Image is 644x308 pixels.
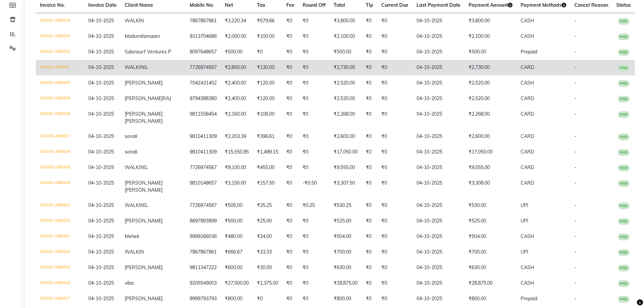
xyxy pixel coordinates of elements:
[464,276,517,291] td: ₹28,875.00
[377,260,412,276] td: ₹0
[618,111,629,118] span: PAID
[36,60,84,75] td: V/2025-26/6331
[574,280,576,286] span: -
[36,198,84,213] td: V/2025-26/6323
[521,233,534,239] span: CASH
[88,180,114,186] span: 04-10-2025
[412,91,464,106] td: 04-10-2025
[221,175,253,198] td: ₹3,150.00
[574,218,576,224] span: -
[362,160,377,175] td: ₹0
[186,229,221,244] td: 9999266036
[377,244,412,260] td: ₹0
[282,106,299,129] td: ₹0
[618,80,629,87] span: PAID
[186,276,221,291] td: 9205549003
[412,198,464,213] td: 04-10-2025
[362,106,377,129] td: ₹0
[521,33,534,39] span: CASH
[618,33,629,40] span: PAID
[464,175,517,198] td: ₹3,308.00
[253,198,282,213] td: ₹25.25
[330,276,362,291] td: ₹28,875.00
[521,264,534,270] span: CASH
[88,202,114,208] span: 04-10-2025
[186,13,221,29] td: 7867867861
[521,2,566,8] span: Payment Methods
[574,149,576,155] span: -
[147,202,148,208] span: .
[221,29,253,44] td: ₹2,000.00
[88,33,114,39] span: 04-10-2025
[88,218,114,224] span: 04-10-2025
[147,164,148,170] span: .
[186,144,221,160] td: 9810411309
[330,106,362,129] td: ₹2,268.00
[377,75,412,91] td: ₹0
[464,160,517,175] td: ₹9,555.00
[464,13,517,29] td: ₹3,800.00
[377,60,412,75] td: ₹0
[299,29,330,44] td: ₹0
[125,233,139,239] span: Mehek
[521,80,534,86] span: CASH
[186,160,221,175] td: 7726974567
[299,106,330,129] td: ₹0
[186,44,221,60] td: 8097648657
[412,13,464,29] td: 04-10-2025
[282,229,299,244] td: ₹0
[412,276,464,291] td: 04-10-2025
[362,198,377,213] td: ₹0
[253,44,282,60] td: ₹0
[125,118,163,124] span: [PERSON_NAME]
[574,111,576,117] span: -
[139,18,144,24] span: IN
[330,175,362,198] td: ₹3,307.50
[253,29,282,44] td: ₹100.00
[125,64,147,70] span: WALKING
[521,180,534,186] span: CARD
[186,244,221,260] td: 7867867861
[521,202,528,208] span: UPI
[330,213,362,229] td: ₹525.00
[225,2,233,8] span: Net
[186,260,221,276] td: 9811347222
[299,60,330,75] td: ₹0
[253,13,282,29] td: ₹579.66
[282,175,299,198] td: ₹0
[88,64,114,70] span: 04-10-2025
[330,229,362,244] td: ₹504.00
[330,29,362,44] td: ₹2,100.00
[221,106,253,129] td: ₹2,160.00
[36,29,84,44] td: V/2025-26/6333
[253,106,282,129] td: ₹108.00
[88,149,114,155] span: 04-10-2025
[616,2,631,8] span: Status
[36,244,84,260] td: V/2025-26/6320
[36,13,84,29] td: V/2025-26/6334
[574,49,576,55] span: -
[366,2,373,8] span: Tip
[299,276,330,291] td: ₹0
[253,60,282,75] td: ₹130.00
[36,276,84,291] td: V/2025-26/6318
[186,175,221,198] td: 9810148657
[253,276,282,291] td: ₹1,375.00
[282,244,299,260] td: ₹0
[221,129,253,144] td: ₹2,203.39
[464,198,517,213] td: ₹530.00
[574,233,576,239] span: -
[362,229,377,244] td: ₹0
[125,249,139,255] span: WALK
[253,160,282,175] td: ₹455.00
[377,106,412,129] td: ₹0
[186,106,221,129] td: 9811558454
[377,44,412,60] td: ₹0
[412,29,464,44] td: 04-10-2025
[377,160,412,175] td: ₹0
[362,91,377,106] td: ₹0
[88,264,114,270] span: 04-10-2025
[125,111,163,117] span: [PERSON_NAME]
[521,133,534,139] span: CARD
[282,129,299,144] td: ₹0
